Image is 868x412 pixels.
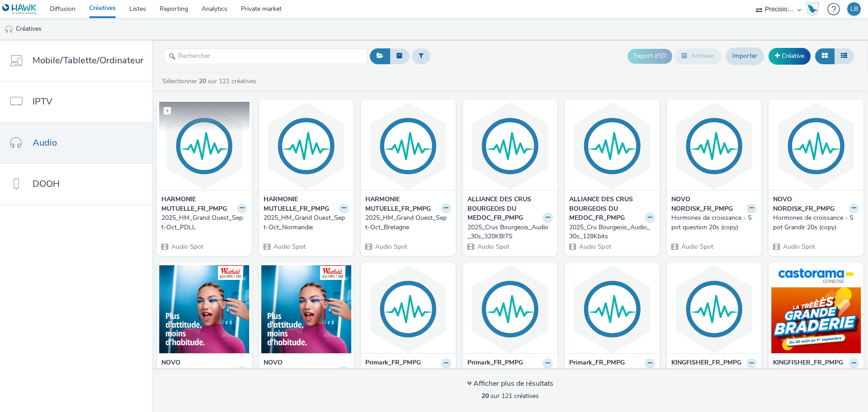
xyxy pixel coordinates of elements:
[782,242,815,251] span: Audio Spot
[769,48,811,64] a: Créative
[773,195,846,213] strong: NOVO NORDISK_FR_PMPG
[374,242,407,251] span: Audio Spot
[365,195,439,213] strong: HARMONIE MUTUELLE_FR_PMPG
[159,265,250,353] img: Hormones de croissance - Spot Grandir 20s visual
[465,265,556,353] img: 2025_Audio20s_Ouverture Primark Caen visual
[467,358,523,369] strong: Primark_FR_PMPG
[671,358,741,369] strong: KINGFISHER_FR_PMPG
[627,49,672,63] button: Export d'ID
[669,265,759,353] img: AE_2025_KINGFISHER_FR_Castorama Gonesse_Créa_1 (copy) visual
[465,102,556,190] img: 2025_Crus Bourgeois_Audio_30s_320KBITS visual
[363,102,453,190] img: 2025_HM_Grand Ouest_Sept-Oct_Bretagne visual
[33,136,57,149] span: Audio
[264,213,349,232] a: 2025_HM_Grand Ouest_Sept-Oct_Normandie
[33,177,60,190] span: DOOH
[2,4,37,15] img: undefined Logo
[771,265,861,353] img: AE_2025_KINGFISHER_FR_Castorama Gonesse_Créa_1 visual
[806,2,819,16] img: Hawk Academy
[365,213,451,232] a: 2025_HM_Grand Ouest_Sept-Oct_Bretagne
[261,102,352,190] img: 2025_HM_Grand Ouest_Sept-Oct_Normandie visual
[815,48,835,64] button: Grille
[467,223,553,242] a: 2025_Crus Bourgeois_Audio_30s_320KBITS
[834,48,854,64] button: Liste
[261,265,352,353] img: Hormones de croissance - Spot question 20s visual
[199,77,206,85] strong: 20
[669,102,759,190] img: Hormones de croissance - Spot question 20s (copy) visual
[161,358,235,377] strong: NOVO NORDISK_FR_PMPG
[671,195,745,213] strong: NOVO NORDISK_FR_PMPG
[850,2,858,16] div: LB
[264,195,337,213] strong: HARMONIE MUTUELLE_FR_PMPG
[773,213,859,232] a: Hormones de croissance - Spot Grandir 20s (copy)
[363,265,453,353] img: 2025_Audio20s_Post-Ouverture Primark Caen visual
[161,213,244,232] div: 2025_HM_Grand Ouest_Sept-Oct_PDLL
[481,392,539,400] span: sur 121 créatives
[578,242,611,251] span: Audio Spot
[569,223,651,242] div: 2025_Cru Bourgeois_Audio_30s_128Kbits
[567,102,657,190] img: 2025_Cru Bourgeois_Audio_30s_128Kbits visual
[569,358,625,369] strong: Primark_FR_PMPG
[773,358,843,369] strong: KINGFISHER_FR_PMPG
[467,379,553,389] div: Afficher plus de résultats
[264,358,337,377] strong: NOVO NORDISK_FR_PMPG
[481,392,489,400] strong: 20
[33,95,52,108] span: IPTV
[264,213,346,232] div: 2025_HM_Grand Ouest_Sept-Oct_Normandie
[170,242,203,251] span: Audio Spot
[161,77,260,85] a: Sélectionner sur 121 créatives
[773,213,855,232] div: Hormones de croissance - Spot Grandir 20s (copy)
[675,48,721,64] button: Archiver
[161,195,235,213] strong: HARMONIE MUTUELLE_FR_PMPG
[806,2,823,16] a: Hawk Academy
[569,195,642,223] strong: ALLIANCE DES CRUS BOURGEOIS DU MEDOC_FR_PMPG
[365,213,448,232] div: 2025_HM_Grand Ouest_Sept-Oct_Bretagne
[569,223,655,242] a: 2025_Cru Bourgeois_Audio_30s_128Kbits
[671,213,757,232] a: Hormones de croissance - Spot question 20s (copy)
[467,223,550,242] div: 2025_Crus Bourgeois_Audio_30s_320KBITS
[771,102,861,190] img: Hormones de croissance - Spot Grandir 20s (copy) visual
[671,213,754,232] div: Hormones de croissance - Spot question 20s (copy)
[159,102,250,190] img: 2025_HM_Grand Ouest_Sept-Oct_PDLL visual
[33,54,143,67] span: Mobile/Tablette/Ordinateur
[273,242,306,251] span: Audio Spot
[680,242,713,251] span: Audio Spot
[467,195,541,223] strong: ALLIANCE DES CRUS BOURGEOIS DU MEDOC_FR_PMPG
[567,265,657,353] img: 2025_Audio20s_Ouverture Primark Montpellier visual
[365,358,421,369] strong: Primark_FR_PMPG
[164,48,368,64] input: Rechercher...
[476,242,509,251] span: Audio Spot
[5,25,14,34] img: audio
[161,213,247,232] a: 2025_HM_Grand Ouest_Sept-Oct_PDLL
[726,47,764,65] a: Importer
